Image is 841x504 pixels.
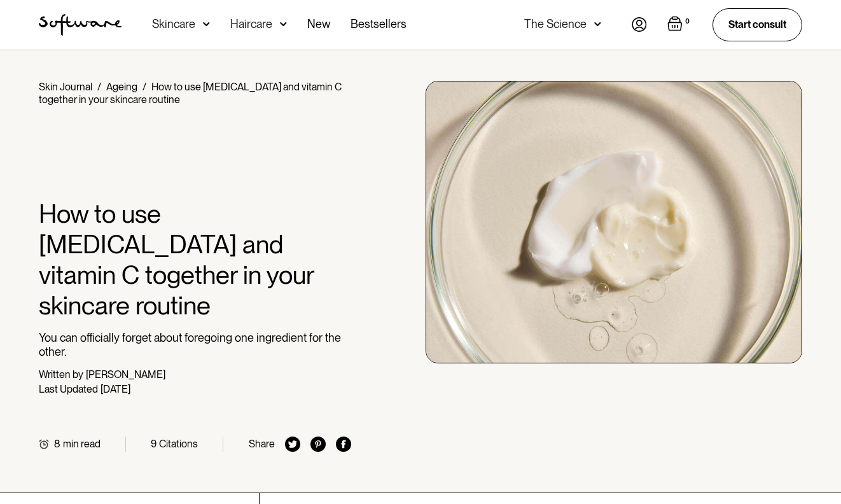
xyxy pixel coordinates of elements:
div: [DATE] [101,383,130,395]
a: Ageing [106,81,137,93]
div: How to use [MEDICAL_DATA] and vitamin C together in your skincare routine [39,81,342,106]
a: Skin Journal [39,81,92,93]
div: Haircare [230,18,272,31]
div: Last Updated [39,383,98,395]
div: Written by [39,368,83,381]
div: / [97,81,101,93]
div: 0 [683,16,692,27]
div: Citations [159,438,198,450]
div: [PERSON_NAME] [86,368,165,381]
a: Start consult [712,8,802,41]
div: min read [63,438,101,450]
img: arrow down [280,18,287,31]
div: / [142,81,146,93]
a: Open empty cart [667,16,692,34]
img: facebook icon [336,437,351,452]
img: arrow down [203,18,210,31]
div: The Science [524,18,587,31]
div: 9 [151,438,156,450]
div: Share [249,438,275,450]
div: 8 [54,438,60,450]
img: arrow down [594,18,601,31]
img: twitter icon [285,437,300,452]
img: pinterest icon [310,437,326,452]
a: home [39,14,122,36]
h1: How to use [MEDICAL_DATA] and vitamin C together in your skincare routine [39,199,351,321]
img: Software Logo [39,14,122,36]
div: Skincare [152,18,195,31]
p: You can officially forget about foregoing one ingredient for the other. [39,331,351,358]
